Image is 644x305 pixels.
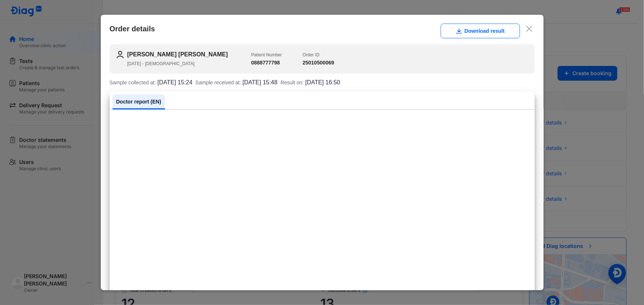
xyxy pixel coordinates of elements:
[195,80,278,85] div: Sample received at:
[110,24,535,38] div: Order details
[127,50,251,59] h2: [PERSON_NAME] [PERSON_NAME]
[113,94,165,109] a: Doctor report (EN)
[303,59,334,67] h3: 25010500069
[251,52,282,57] span: Patient Number
[110,80,193,85] div: Sample collected at:
[242,80,278,85] span: [DATE] 15:48
[158,80,193,85] span: [DATE] 15:24
[303,52,320,57] span: Order ID
[280,80,340,85] div: Result on:
[441,24,520,38] button: Download result
[251,59,282,67] h3: 0888777798
[127,61,195,66] span: [DATE] - [DEMOGRAPHIC_DATA]
[305,80,340,85] span: [DATE] 16:50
